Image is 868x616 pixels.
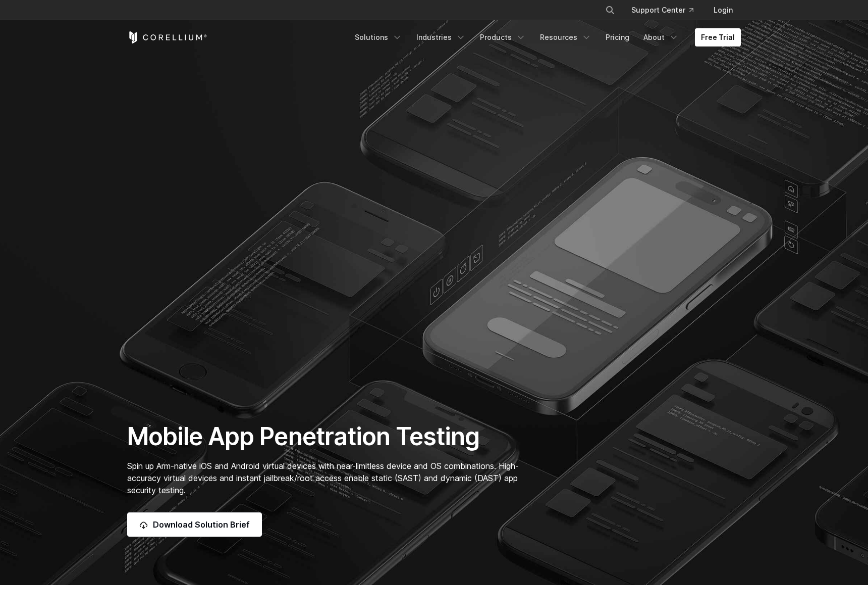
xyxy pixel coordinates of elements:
a: Solutions [349,28,408,46]
a: About [637,28,685,46]
a: Products [474,28,532,46]
a: Support Center [623,1,701,19]
a: Login [706,1,741,19]
h1: Mobile App Penetration Testing [127,421,529,452]
button: Search [601,1,619,19]
div: Navigation Menu [349,28,741,46]
div: Navigation Menu [593,1,741,19]
span: Download Solution Brief [153,518,250,531]
a: Corellium Home [127,31,207,43]
a: Industries [410,28,472,46]
span: Spin up Arm-native iOS and Android virtual devices with near-limitless device and OS combinations... [127,461,519,495]
a: Free Trial [695,28,741,46]
a: Resources [534,28,598,46]
a: Download Solution Brief [127,512,262,537]
a: Pricing [600,28,635,46]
